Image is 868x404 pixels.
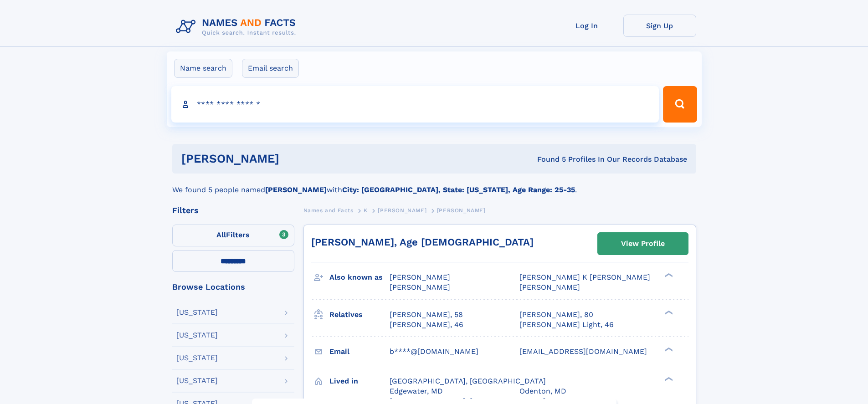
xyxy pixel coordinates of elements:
[342,185,575,194] b: City: [GEOGRAPHIC_DATA], State: [US_STATE], Age Range: 25-35
[242,59,299,78] label: Email search
[408,154,687,164] div: Found 5 Profiles In Our Records Database
[437,207,486,214] span: [PERSON_NAME]
[171,86,659,123] input: search input
[303,205,354,216] a: Names and Facts
[390,387,443,395] span: Edgewater, MD
[364,207,368,214] span: K
[378,205,426,216] a: [PERSON_NAME]
[550,15,623,37] a: Log In
[390,310,463,320] a: [PERSON_NAME], 58
[172,283,294,291] div: Browse Locations
[519,347,647,356] span: [EMAIL_ADDRESS][DOMAIN_NAME]
[519,310,593,320] a: [PERSON_NAME], 80
[519,283,580,291] span: [PERSON_NAME]
[663,272,673,278] div: ❯
[176,309,218,316] div: [US_STATE]
[329,270,390,285] h3: Also known as
[216,230,226,239] span: All
[172,206,294,215] div: Filters
[329,373,390,389] h3: Lived in
[176,354,218,362] div: [US_STATE]
[663,346,673,352] div: ❯
[378,207,426,214] span: [PERSON_NAME]
[329,307,390,322] h3: Relatives
[519,273,650,281] span: [PERSON_NAME] K [PERSON_NAME]
[172,15,303,39] img: Logo Names and Facts
[172,225,294,246] label: Filters
[390,320,463,330] a: [PERSON_NAME], 46
[390,283,450,291] span: [PERSON_NAME]
[519,387,566,395] span: Odenton, MD
[663,309,673,315] div: ❯
[519,320,614,330] a: [PERSON_NAME] Light, 46
[329,344,390,359] h3: Email
[364,205,368,216] a: K
[176,377,218,384] div: [US_STATE]
[598,233,688,255] a: View Profile
[663,376,673,382] div: ❯
[172,174,696,195] div: We found 5 people named with .
[265,185,327,194] b: [PERSON_NAME]
[390,377,546,385] span: [GEOGRAPHIC_DATA], [GEOGRAPHIC_DATA]
[181,153,408,164] h1: [PERSON_NAME]
[311,236,534,248] a: [PERSON_NAME], Age [DEMOGRAPHIC_DATA]
[621,233,665,254] div: View Profile
[623,15,696,37] a: Sign Up
[176,332,218,339] div: [US_STATE]
[663,86,697,123] button: Search Button
[390,273,450,281] span: [PERSON_NAME]
[174,59,232,78] label: Name search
